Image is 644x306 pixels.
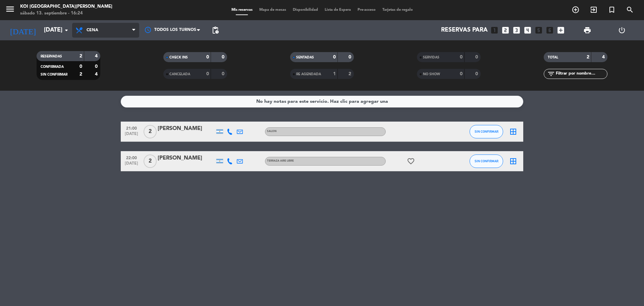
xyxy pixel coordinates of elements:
[62,26,70,34] i: arrow_drop_down
[5,4,15,16] button: menu
[534,26,543,35] i: looks_5
[41,55,62,58] span: RESERVADAS
[333,72,336,76] strong: 1
[475,72,479,76] strong: 0
[211,26,219,34] span: pending_actions
[556,26,565,35] i: add_box
[509,128,517,136] i: border_all
[608,6,616,14] i: turned_in_not
[509,157,517,165] i: border_all
[545,26,554,35] i: looks_6
[379,8,416,12] span: Tarjetas de regalo
[206,55,209,59] strong: 0
[95,54,99,58] strong: 4
[228,8,256,12] span: Mis reservas
[296,56,314,59] span: SENTADAS
[587,55,589,59] strong: 2
[354,8,379,12] span: Pre-acceso
[423,73,440,76] span: NO SHOW
[626,6,634,14] i: search
[333,55,336,59] strong: 0
[267,160,294,162] span: TERRAZA AIRE LIBRE
[144,155,157,168] span: 2
[423,56,439,59] span: SERVIDAS
[87,28,98,33] span: Cena
[555,70,607,78] input: Filtrar por nombre...
[41,65,64,69] span: CONFIRMADA
[123,161,140,169] span: [DATE]
[169,73,190,76] span: CANCELADA
[158,154,215,163] div: [PERSON_NAME]
[460,55,463,59] strong: 0
[144,125,157,138] span: 2
[475,55,479,59] strong: 0
[583,26,591,34] span: print
[548,56,558,59] span: TOTAL
[441,27,488,34] span: Reservas para
[256,8,289,12] span: Mapa de mesas
[475,130,498,133] span: SIN CONFIRMAR
[490,26,499,35] i: looks_one
[206,72,209,76] strong: 0
[5,4,15,14] i: menu
[470,125,503,138] button: SIN CONFIRMAR
[512,26,521,35] i: looks_3
[296,73,321,76] span: RE AGENDADA
[407,157,415,165] i: favorite_border
[20,3,112,10] div: KOI [GEOGRAPHIC_DATA][PERSON_NAME]
[158,124,215,133] div: [PERSON_NAME]
[590,6,598,14] i: exit_to_app
[222,72,226,76] strong: 0
[618,26,626,34] i: power_settings_new
[267,130,277,133] span: SALON
[523,26,532,35] i: looks_4
[123,124,140,132] span: 21:00
[501,26,510,35] i: looks_two
[123,132,140,139] span: [DATE]
[95,64,99,69] strong: 0
[348,55,353,59] strong: 0
[5,23,41,38] i: [DATE]
[79,54,82,58] strong: 2
[256,98,388,105] div: No hay notas para este servicio. Haz clic para agregar una
[572,6,580,14] i: add_circle_outline
[289,8,321,12] span: Disponibilidad
[460,72,463,76] strong: 0
[321,8,354,12] span: Lista de Espera
[95,72,99,77] strong: 4
[79,64,82,69] strong: 0
[79,72,82,77] strong: 2
[604,20,639,40] div: LOG OUT
[475,159,498,163] span: SIN CONFIRMAR
[123,154,140,161] span: 22:00
[470,155,503,168] button: SIN CONFIRMAR
[348,72,353,76] strong: 2
[41,73,67,76] span: SIN CONFIRMAR
[20,10,112,17] div: sábado 13. septiembre - 16:24
[547,70,555,78] i: filter_list
[602,55,606,59] strong: 4
[222,55,226,59] strong: 0
[169,56,188,59] span: CHECK INS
